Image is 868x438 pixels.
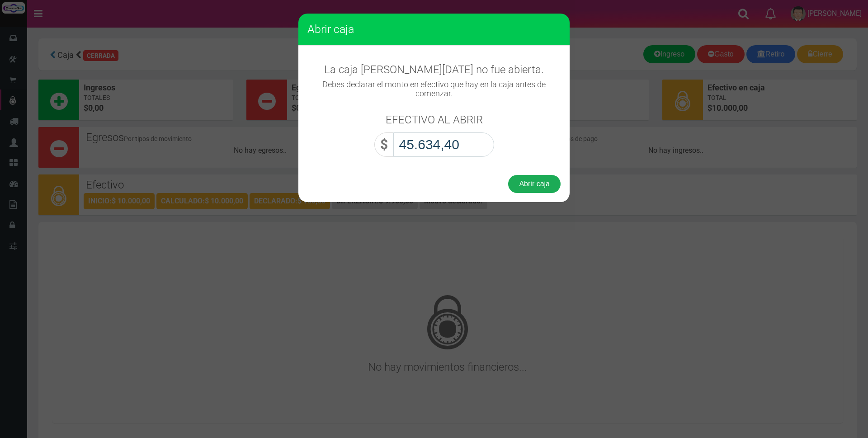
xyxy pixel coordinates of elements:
[307,80,561,98] h4: Debes declarar el monto en efectivo que hay en la caja antes de comenzar.
[307,64,561,75] h3: La caja [PERSON_NAME][DATE] no fue abierta.
[386,114,483,126] h3: EFECTIVO AL ABRIR
[307,23,561,36] h3: Abrir caja
[508,175,561,193] button: Abrir caja
[380,137,388,152] strong: $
